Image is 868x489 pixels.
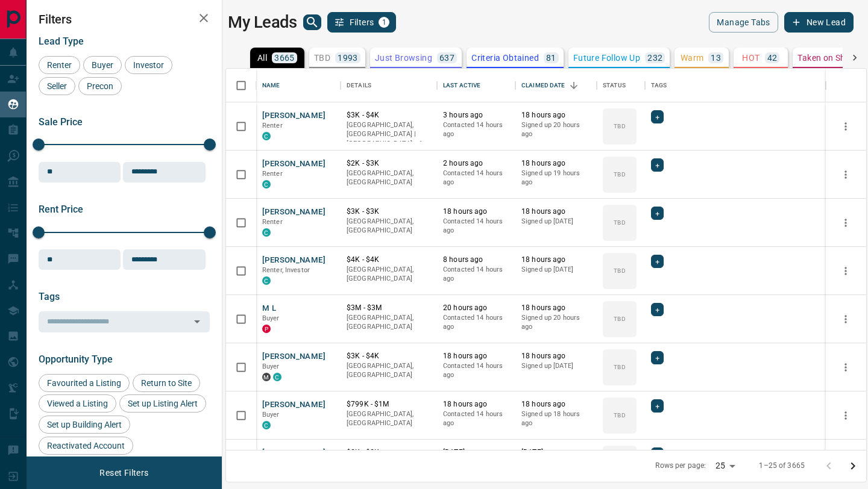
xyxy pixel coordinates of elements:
span: Investor [129,60,168,70]
p: 3 hours ago [443,110,509,120]
span: Buyer [87,60,118,70]
p: All [257,54,267,62]
p: 637 [439,54,454,62]
span: Renter [262,122,283,129]
p: 20 hours ago [443,303,509,313]
p: $2K - $3K [347,158,431,169]
p: [GEOGRAPHIC_DATA], [GEOGRAPHIC_DATA] [347,265,431,284]
div: Claimed Date [521,69,565,102]
button: more [837,262,855,280]
div: condos.ca [262,421,271,429]
div: Renter [39,56,80,74]
p: [GEOGRAPHIC_DATA], [GEOGRAPHIC_DATA] [347,169,431,187]
p: Signed up [DATE] [521,217,591,226]
p: 1993 [338,54,358,62]
p: [GEOGRAPHIC_DATA], [GEOGRAPHIC_DATA] [347,361,431,380]
span: Renter [262,218,283,226]
span: Buyer [262,363,280,370]
span: Set up Building Alert [43,420,126,429]
div: + [651,110,664,123]
p: Signed up [DATE] [521,265,591,275]
div: 25 [711,457,740,475]
button: [PERSON_NAME] [262,255,325,266]
div: condos.ca [262,132,271,140]
button: Filters1 [327,12,397,33]
p: $3K - $4K [347,110,431,120]
p: $3M - $3M [347,303,431,313]
p: 18 hours ago [521,303,591,313]
button: search button [303,14,321,30]
div: property.ca [262,325,271,333]
p: Signed up [DATE] [521,361,591,371]
p: TBD [614,266,625,275]
p: [DATE] [443,447,509,458]
div: Set up Listing Alert [119,394,206,413]
p: 18 hours ago [521,351,591,361]
p: 232 [647,54,662,62]
p: 3665 [274,54,295,62]
p: Contacted 14 hours ago [443,361,509,380]
button: [PERSON_NAME] [262,207,325,218]
p: Toronto [347,120,431,149]
button: M L [262,303,276,314]
span: Favourited a Listing [43,378,125,388]
p: TBD [614,170,625,179]
div: + [651,351,664,364]
div: Details [347,69,371,102]
div: Precon [78,77,122,95]
span: Precon [83,81,118,91]
span: Buyer [262,411,280,419]
button: Sort [565,77,582,94]
p: [GEOGRAPHIC_DATA], [GEOGRAPHIC_DATA] [347,313,431,332]
div: + [651,303,664,316]
p: $3K - $4K [347,351,431,361]
span: + [655,207,659,219]
p: [DATE] [521,447,591,458]
div: + [651,207,664,220]
p: [GEOGRAPHIC_DATA], [GEOGRAPHIC_DATA] [347,217,431,235]
p: Contacted 14 hours ago [443,410,509,428]
div: condos.ca [262,228,271,237]
button: more [837,214,855,232]
button: New Lead [784,12,854,33]
p: Signed up 19 hours ago [521,169,591,187]
button: more [837,166,855,184]
p: Contacted 14 hours ago [443,265,509,284]
p: 18 hours ago [521,255,591,265]
span: Opportunity Type [39,354,113,365]
p: Criteria Obtained [471,54,539,62]
p: TBD [314,54,330,62]
button: Go to next page [841,454,865,478]
p: TBD [614,363,625,372]
div: Last Active [443,69,480,102]
p: Warm [681,54,704,62]
p: TBD [614,218,625,227]
p: Signed up 20 hours ago [521,313,591,332]
div: Favourited a Listing [39,374,130,392]
div: Claimed Date [515,69,597,102]
span: Viewed a Listing [43,399,112,408]
p: 18 hours ago [443,351,509,361]
span: Seller [43,81,71,91]
span: Renter, Investor [262,266,310,274]
p: [GEOGRAPHIC_DATA], [GEOGRAPHIC_DATA] [347,410,431,428]
p: Future Follow Up [573,54,640,62]
p: Rows per page: [655,461,706,471]
span: + [655,352,659,364]
div: Seller [39,77,75,95]
p: Signed up 18 hours ago [521,410,591,428]
p: $3K - $3K [347,207,431,217]
div: Name [262,69,280,102]
p: TBD [614,122,625,131]
span: + [655,111,659,123]
p: 18 hours ago [521,399,591,410]
p: 18 hours ago [521,110,591,120]
span: Rent Price [39,204,83,215]
div: Status [603,69,626,102]
span: Renter [262,170,283,178]
div: mrloft.ca [262,373,271,381]
h2: Filters [39,12,210,26]
p: TBD [614,411,625,420]
button: [PERSON_NAME] [262,110,325,122]
p: 18 hours ago [443,207,509,217]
